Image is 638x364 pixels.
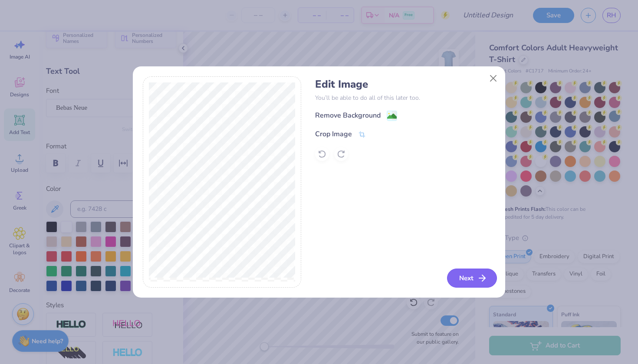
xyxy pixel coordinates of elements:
[485,70,502,87] button: Close
[315,129,352,139] div: Crop Image
[447,269,497,288] button: Next
[315,110,381,121] div: Remove Background
[315,93,495,102] p: You’ll be able to do all of this later too.
[315,78,495,91] h4: Edit Image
